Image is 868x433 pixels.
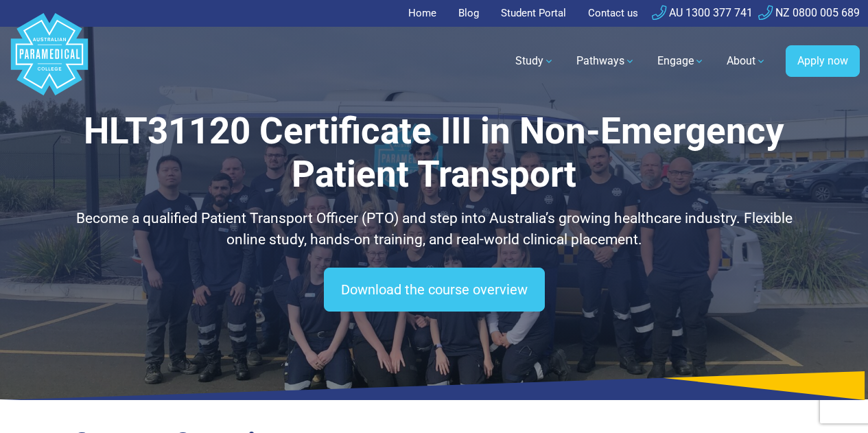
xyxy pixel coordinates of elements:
a: Apply now [786,45,860,77]
a: Download the course overview [324,268,545,312]
p: Become a qualified Patient Transport Officer (PTO) and step into Australia’s growing healthcare i... [72,208,796,251]
a: Australian Paramedical College [8,27,91,96]
h1: HLT31120 Certificate III in Non-Emergency Patient Transport [72,110,796,197]
a: Study [507,42,563,80]
a: NZ 0800 005 689 [758,6,860,19]
a: About [718,42,775,80]
a: Engage [649,42,713,80]
a: Pathways [568,42,644,80]
a: AU 1300 377 741 [652,6,753,19]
